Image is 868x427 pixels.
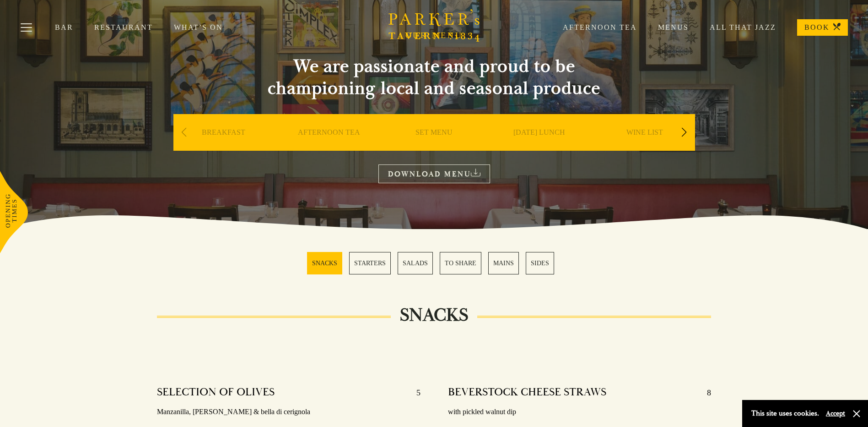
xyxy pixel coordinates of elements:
p: 8 [698,385,711,400]
a: 6 / 6 [526,252,554,274]
a: 4 / 6 [440,252,481,274]
a: 3 / 6 [398,252,433,274]
button: Accept [826,409,845,418]
a: 5 / 6 [488,252,519,274]
a: WINE LIST [626,128,663,164]
button: Close and accept [852,409,861,418]
a: AFTERNOON TEA [298,128,360,164]
a: DOWNLOAD MENU [378,164,490,183]
h4: BEVERSTOCK CHEESE STRAWS [448,385,606,400]
div: 3 / 9 [384,114,485,178]
p: Manzanilla, [PERSON_NAME] & bella di cerignola [157,405,420,419]
a: 1 / 6 [307,252,342,274]
p: 5 [407,385,421,400]
p: with pickled walnut dip [448,405,711,419]
div: 2 / 9 [279,114,379,178]
div: 5 / 9 [594,114,695,178]
div: 1 / 9 [173,114,274,178]
a: BREAKFAST [202,128,245,164]
div: Previous slide [178,122,190,142]
h2: SNACKS [391,304,477,326]
a: 2 / 6 [349,252,391,274]
p: This site uses cookies. [751,407,819,420]
h4: SELECTION OF OLIVES [157,385,275,400]
a: SET MENU [415,128,453,164]
div: 4 / 9 [489,114,590,178]
div: Next slide [678,122,690,142]
a: [DATE] LUNCH [513,128,565,164]
h2: We are passionate and proud to be championing local and seasonal produce [251,55,617,99]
